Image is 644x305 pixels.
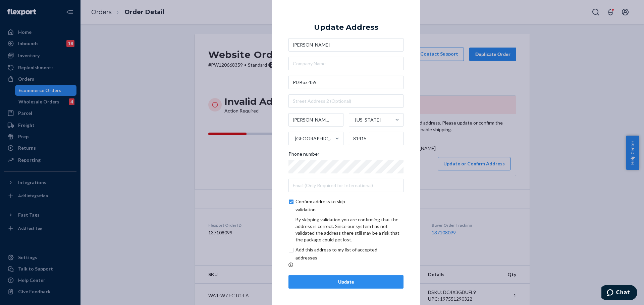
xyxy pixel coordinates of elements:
[294,279,398,285] div: Update
[288,179,404,192] input: Email (Only Required for International)
[288,38,404,52] input: First & Last Name
[295,135,334,142] div: [GEOGRAPHIC_DATA]
[601,285,637,302] iframe: Opens a widget where you can chat to one of our agents
[294,132,295,145] input: [GEOGRAPHIC_DATA]
[288,94,404,108] input: Street Address 2 (Optional)
[288,57,404,70] input: Company Name
[288,275,404,289] button: Update
[355,117,381,123] div: [US_STATE]
[288,151,319,160] span: Phone number
[349,132,404,145] input: ZIP Code
[296,216,404,243] div: By skipping validation you are confirming that the address is correct. Since our system has not v...
[355,113,355,127] input: [US_STATE]
[288,113,343,127] input: City
[288,76,404,89] input: Street Address
[314,23,378,31] div: Update Address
